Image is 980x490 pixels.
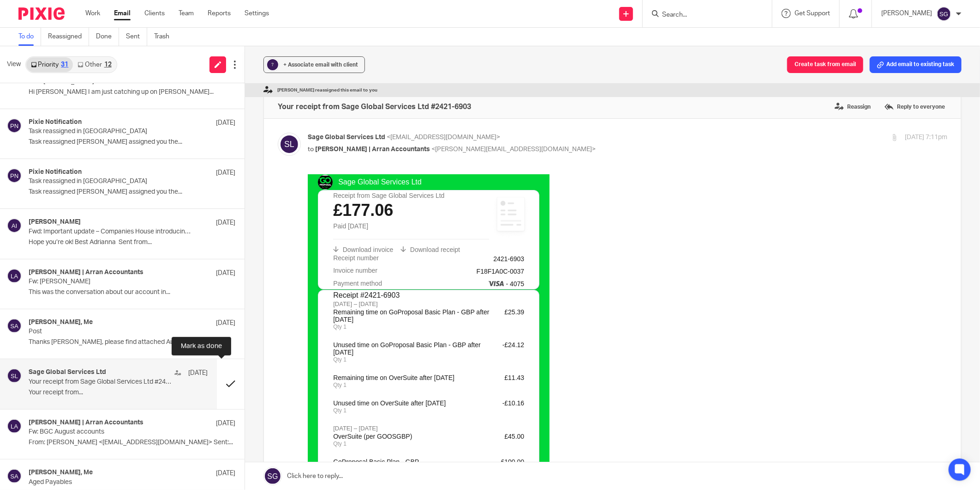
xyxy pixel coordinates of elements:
p: Fw: [PERSON_NAME] [29,278,194,286]
p: Hope you’re ok! Best Adrianna Sent from... [29,239,235,246]
a: Download invoice [25,71,85,79]
span: Qty 1 [25,266,39,273]
h4: [PERSON_NAME], Me [29,318,93,326]
h4: Pixie Notification [29,168,82,176]
span: Receipt from Sage Global Services Ltd [25,18,137,25]
div: ? [267,59,278,70]
p: Your receipt from... [29,389,208,397]
img: svg%3E [278,133,301,156]
p: Hi [PERSON_NAME] I am just catching up on [PERSON_NAME]... [29,88,235,96]
a: To do [18,28,41,46]
span: Total excluding tax [25,332,78,340]
span: Remaining time on GoProposal Basic Plan - GBP after [DATE] [25,134,181,149]
h4: Pixie Notification [29,118,82,126]
span: Unused time on OverSuite after [DATE] [25,225,138,233]
p: Aged Payables [29,478,194,486]
button: Create task from email [787,56,863,73]
span: £11.43 [197,200,216,207]
a: Work [85,9,100,18]
img: svg%3E [7,318,22,333]
button: Add email to existing task [870,56,962,73]
img: invoices_arrow_down.png [93,72,98,78]
h4: [PERSON_NAME] | Arran Accountants [29,419,143,427]
td: Questions? Visit our , contact us at , or call us at . [25,425,216,447]
a: Other12 [73,57,116,72]
span: GoProposal Basic Plan - GBP [25,284,111,291]
img: svg%3E [7,469,22,484]
a: Team [179,9,194,18]
p: From: [PERSON_NAME] <[EMAIL_ADDRESS][DOMAIN_NAME]> Sent:... [29,439,235,447]
span: Paid [DATE] [25,48,60,55]
p: [DATE] [216,118,235,128]
div: 31 [61,61,68,68]
span: View [7,60,21,69]
a: [PHONE_NUMBER] [31,440,90,447]
p: Task reassigned in [GEOGRAPHIC_DATA] [29,128,194,135]
h4: [PERSON_NAME] [29,218,81,226]
span: OverSuite (per GOOSGBP) [25,258,104,266]
img: stripe logo [85,449,108,460]
span: Remaining time on OverSuite after [DATE] [25,200,147,207]
span: Subtotal [25,309,49,317]
a: support site [83,425,120,433]
p: Powered by | [10,449,232,460]
h4: [PERSON_NAME] | Arran Accountants [29,269,143,276]
span: Get Support [795,10,830,17]
p: Task reassigned [PERSON_NAME] assigned you the... [29,138,235,146]
p: Thanks [PERSON_NAME], please find attached Aug bank... [29,338,235,346]
span: £100.00 [193,284,217,291]
p: [DATE] [216,469,235,478]
span: 2421-6903 [185,81,216,88]
p: Your receipt from Sage Global Services Ltd #2421-6903 [29,378,172,386]
span: Qty 1 [25,208,39,214]
img: Visa [180,106,197,113]
span: Amount paid [25,400,62,407]
p: Fwd: Important update – Companies House introducing new personal code for directors [29,228,194,236]
span: [DATE] – [DATE] [25,251,70,257]
p: [DATE] [188,368,208,378]
a: [EMAIL_ADDRESS][DOMAIN_NAME] [31,433,143,440]
span: - 4075 [198,106,217,113]
p: Task reassigned [PERSON_NAME] assigned you the... [29,188,235,196]
p: Fw: BGC August accounts [29,428,194,436]
input: Search [661,11,744,19]
span: Qty 1 [25,292,39,298]
img: invoices_arrow_down.png [25,72,31,78]
span: + Associate email with client [283,62,358,67]
p: [DATE] [216,318,235,328]
p: [DATE] [216,218,235,227]
img: invoice illustration [181,23,225,65]
span: Download receipt [102,72,152,79]
span: Qty 1 [25,182,39,189]
span: £25.39 [197,134,216,141]
p: This was the conversation about our account in... [29,288,235,296]
p: [DATE] [216,168,235,178]
h4: Sage Global Services Ltd [29,368,106,376]
h4: [PERSON_NAME], Me [29,469,93,477]
span: £147.54 [193,332,217,340]
button: ? + Associate email with client [263,56,365,73]
span: £45.00 [197,258,216,266]
img: svg%3E [7,368,22,383]
span: Sage Global Services Ltd [308,134,385,141]
p: [PERSON_NAME] [881,9,932,18]
span: Tax (20%) [25,354,54,361]
a: Done [96,28,119,46]
span: -£24.12 [195,167,216,174]
span: Receipt number [25,80,71,87]
h4: Your receipt from Sage Global Services Ltd #2421-6903 [278,102,471,111]
span: [PERSON_NAME] | Arran Accountants [315,146,430,153]
span: <[EMAIL_ADDRESS][DOMAIN_NAME]> [387,134,500,141]
span: Total [25,377,39,384]
span: Unused time on GoProposal Basic Plan - GBP after [DATE] [25,167,173,182]
a: Reassigned [48,28,89,46]
span: -£10.16 [195,225,216,233]
img: svg%3E [7,218,22,233]
div: 12 [104,61,112,68]
span: Payment method [25,105,74,113]
span: Download invoice [35,72,86,79]
span: £177.06 [25,26,85,45]
img: svg%3E [7,269,22,283]
span: [PERSON_NAME] reassigned this email to [277,87,377,93]
span: Invoice number [25,92,70,100]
